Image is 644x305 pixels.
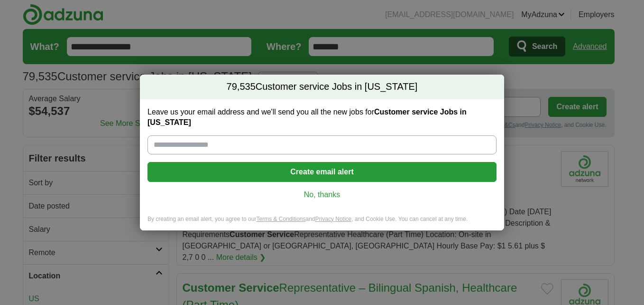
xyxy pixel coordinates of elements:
a: Privacy Notice [315,216,352,222]
label: Leave us your email address and we'll send you all the new jobs for [147,107,497,128]
a: No, thanks [155,190,489,200]
span: 79,535 [227,80,256,94]
strong: Customer service Jobs in [US_STATE] [147,108,467,126]
div: By creating an email alert, you agree to our and , and Cookie Use. You can cancel at any time. [140,215,504,231]
button: Create email alert [147,162,497,182]
h2: Customer service Jobs in [US_STATE] [140,75,504,99]
a: Terms & Conditions [256,216,305,222]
